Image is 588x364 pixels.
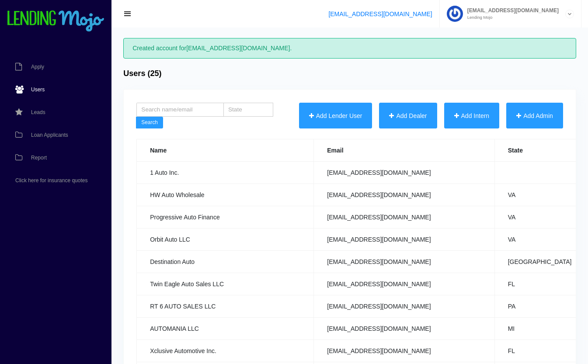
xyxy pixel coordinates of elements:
td: [EMAIL_ADDRESS][DOMAIN_NAME] [314,340,494,362]
img: Profile image [447,6,463,22]
th: State [494,139,585,162]
td: Twin Eagle Auto Sales LLC [137,273,314,295]
td: HW Auto Wholesale [137,184,314,206]
th: Email [314,139,494,162]
button: Add Intern [444,103,500,129]
button: Search [136,117,163,129]
img: logo-small.png [7,10,105,32]
div: Created account for [EMAIL_ADDRESS][DOMAIN_NAME] . [123,38,576,59]
td: [EMAIL_ADDRESS][DOMAIN_NAME] [314,162,494,184]
span: Loan Applicants [31,132,68,138]
td: 1 Auto Inc. [137,162,314,184]
td: Destination Auto [137,251,314,273]
a: [EMAIL_ADDRESS][DOMAIN_NAME] [328,10,432,17]
td: FL [494,340,585,362]
span: Leads [31,110,45,115]
td: [EMAIL_ADDRESS][DOMAIN_NAME] [314,318,494,340]
td: Orbit Auto LLC [137,229,314,251]
td: [EMAIL_ADDRESS][DOMAIN_NAME] [314,273,494,295]
span: [EMAIL_ADDRESS][DOMAIN_NAME] [463,8,559,13]
span: Report [31,155,47,160]
td: [EMAIL_ADDRESS][DOMAIN_NAME] [314,229,494,251]
button: Add Dealer [379,103,437,129]
td: RT 6 AUTO SALES LLC [137,295,314,318]
td: VA [494,184,585,206]
span: Apply [31,64,44,69]
td: VA [494,229,585,251]
small: Lending Mojo [463,15,559,20]
h4: Users (25) [123,69,161,79]
td: FL [494,273,585,295]
td: Xclusive Automotive Inc. [137,340,314,362]
td: Progressive Auto Finance [137,206,314,229]
span: Click here for insurance quotes [15,178,87,183]
th: Name [137,139,314,162]
td: [EMAIL_ADDRESS][DOMAIN_NAME] [314,206,494,229]
td: PA [494,295,585,318]
td: [EMAIL_ADDRESS][DOMAIN_NAME] [314,295,494,318]
td: MI [494,318,585,340]
input: State [223,103,274,117]
span: Users [31,87,45,92]
td: [GEOGRAPHIC_DATA] [494,251,585,273]
td: [EMAIL_ADDRESS][DOMAIN_NAME] [314,251,494,273]
button: Add Lender User [299,103,372,129]
button: Add Admin [506,103,563,129]
td: VA [494,206,585,229]
td: AUTOMANIA LLC [137,318,314,340]
td: [EMAIL_ADDRESS][DOMAIN_NAME] [314,184,494,206]
input: Search name/email [136,103,224,117]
